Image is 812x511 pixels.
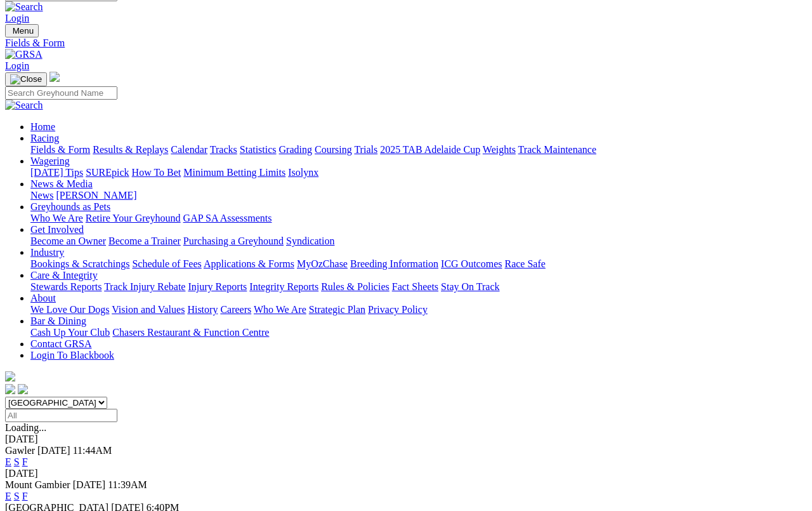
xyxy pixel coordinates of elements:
div: [DATE] [5,468,807,479]
a: MyOzChase [297,258,348,269]
div: About [30,304,807,315]
div: Industry [30,258,807,270]
a: Login To Blackbook [30,350,114,361]
a: Calendar [171,144,207,155]
a: Race Safe [504,258,545,269]
a: E [5,456,11,467]
span: [DATE] [37,445,70,456]
a: Vision and Values [112,304,185,315]
a: Weights [483,144,516,155]
img: facebook.svg [5,384,15,394]
input: Select date [5,409,117,422]
a: Fact Sheets [392,281,438,292]
a: [DATE] Tips [30,167,83,178]
img: twitter.svg [18,384,28,394]
a: GAP SA Assessments [183,213,272,223]
a: Track Injury Rebate [104,281,185,292]
a: Become a Trainer [108,236,181,246]
a: Privacy Policy [368,304,428,315]
a: [PERSON_NAME] [56,190,136,201]
img: Search [5,1,43,13]
a: Minimum Betting Limits [183,167,285,178]
button: Toggle navigation [5,72,47,86]
img: Close [10,74,42,84]
button: Toggle navigation [5,24,39,37]
a: We Love Our Dogs [30,304,109,315]
a: ICG Outcomes [441,258,502,269]
a: E [5,491,11,501]
a: Isolynx [288,167,318,178]
a: News & Media [30,178,93,189]
a: Applications & Forms [204,258,294,269]
a: Racing [30,133,59,143]
a: Track Maintenance [518,144,596,155]
a: F [22,491,28,501]
div: Wagering [30,167,807,178]
img: Search [5,100,43,111]
a: Home [30,121,55,132]
a: Stewards Reports [30,281,101,292]
div: Greyhounds as Pets [30,213,807,224]
a: Breeding Information [350,258,438,269]
a: Coursing [315,144,352,155]
a: Integrity Reports [249,281,318,292]
a: Fields & Form [30,144,90,155]
div: News & Media [30,190,807,201]
span: Menu [13,26,34,36]
a: Trials [354,144,377,155]
a: Care & Integrity [30,270,98,281]
div: Care & Integrity [30,281,807,293]
a: About [30,293,56,303]
a: Chasers Restaurant & Function Centre [112,327,269,338]
span: Loading... [5,422,46,433]
a: Statistics [240,144,277,155]
a: Contact GRSA [30,338,91,349]
div: Bar & Dining [30,327,807,338]
span: Gawler [5,445,35,456]
a: Tracks [210,144,237,155]
img: GRSA [5,49,43,60]
a: Who We Are [30,213,83,223]
a: Greyhounds as Pets [30,201,110,212]
a: Cash Up Your Club [30,327,110,338]
a: S [14,491,20,501]
a: Become an Owner [30,236,106,246]
a: F [22,456,28,467]
a: Get Involved [30,224,84,235]
a: Purchasing a Greyhound [183,236,284,246]
a: Syndication [286,236,334,246]
div: Racing [30,144,807,156]
a: Bookings & Scratchings [30,258,129,269]
div: Get Involved [30,236,807,247]
a: How To Bet [132,167,181,178]
input: Search [5,86,117,100]
a: Who We Are [254,304,306,315]
a: Login [5,60,29,71]
a: Retire Your Greyhound [86,213,181,223]
a: Strategic Plan [309,304,365,315]
a: Wagering [30,156,70,166]
span: [DATE] [73,479,106,490]
a: Rules & Policies [321,281,390,292]
img: logo-grsa-white.png [49,72,60,82]
a: S [14,456,20,467]
a: Grading [279,144,312,155]
img: logo-grsa-white.png [5,371,15,382]
a: Industry [30,247,64,258]
a: Fields & Form [5,37,807,49]
a: Bar & Dining [30,315,86,326]
a: Injury Reports [188,281,247,292]
span: 11:44AM [73,445,112,456]
a: SUREpick [86,167,129,178]
span: 11:39AM [108,479,147,490]
a: Schedule of Fees [132,258,201,269]
a: Results & Replays [93,144,168,155]
a: Stay On Track [441,281,499,292]
a: History [187,304,218,315]
div: [DATE] [5,434,807,445]
a: Login [5,13,29,23]
a: News [30,190,53,201]
a: 2025 TAB Adelaide Cup [380,144,480,155]
a: Careers [220,304,251,315]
